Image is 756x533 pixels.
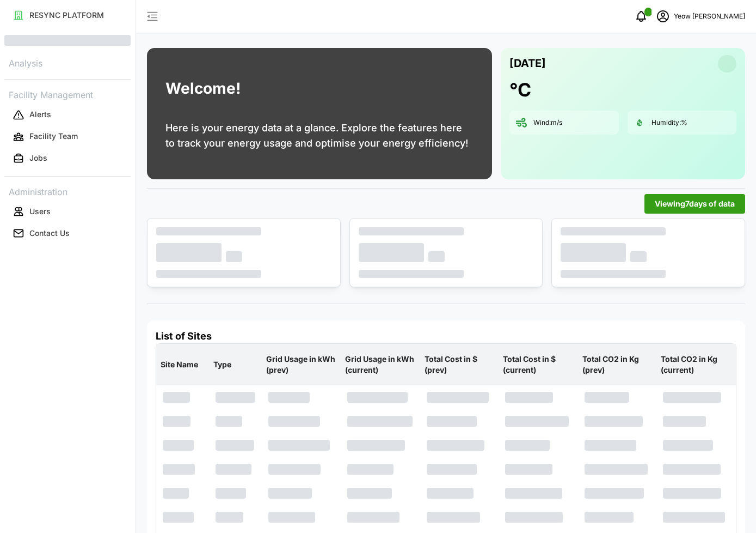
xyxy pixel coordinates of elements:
p: Facility Team [29,131,78,142]
a: Contact Us [4,222,131,244]
a: Facility Team [4,126,131,148]
p: Total Cost in $ (prev) [422,345,496,385]
a: RESYNC PLATFORM [4,4,131,26]
p: Facility Management [4,86,131,102]
a: Jobs [4,148,131,169]
button: Users [4,202,131,221]
p: Analysis [4,54,131,70]
button: RESYNC PLATFORM [4,5,131,25]
button: schedule [652,5,674,27]
p: Humidity: % [651,118,687,128]
p: Jobs [29,153,47,163]
button: Facility Team [4,127,131,147]
button: Jobs [4,149,131,168]
button: notifications [630,5,652,27]
h1: °C [509,78,531,102]
p: Total Cost in $ (current) [501,345,576,385]
p: Type [211,350,260,379]
span: Viewing 7 days of data [655,195,735,213]
a: Alerts [4,104,131,126]
p: Contact Us [29,228,70,239]
button: Contact Us [4,223,131,243]
p: RESYNC PLATFORM [29,10,104,21]
button: Alerts [4,105,131,125]
p: Users [29,206,51,217]
p: Grid Usage in kWh (current) [343,345,418,385]
button: Viewing7days of data [644,194,745,214]
p: Administration [4,183,131,199]
p: Site Name [158,350,207,379]
p: [DATE] [509,54,546,72]
p: Here is your energy data at a glance. Explore the features here to track your energy usage and op... [165,120,474,151]
h1: Welcome! [165,77,241,100]
p: Total CO2 in Kg (prev) [580,345,654,385]
p: Alerts [29,109,51,120]
a: Users [4,201,131,222]
h4: List of Sites [156,329,736,343]
p: Grid Usage in kWh (prev) [264,345,339,385]
p: Total CO2 in Kg (current) [659,345,734,385]
p: Wind: m/s [533,118,562,128]
p: Yeow [PERSON_NAME] [674,11,745,22]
